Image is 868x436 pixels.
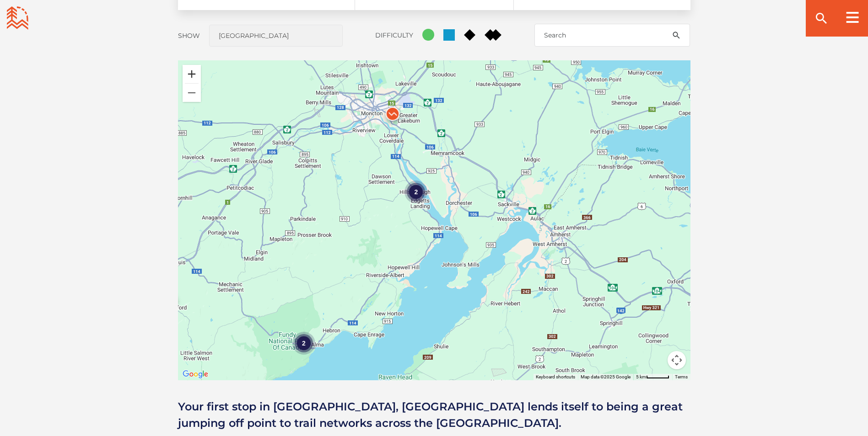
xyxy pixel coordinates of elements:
[180,368,210,380] a: Open this area in Google Maps (opens a new window)
[636,374,646,379] span: 5 km
[180,368,210,380] img: Google
[183,84,201,102] button: Zoom out
[581,374,631,379] span: Map data ©2025 Google
[668,351,686,369] button: Map camera controls
[375,31,413,39] label: Difficulty
[814,11,829,26] ion-icon: search
[675,374,688,379] a: Terms (opens in new tab)
[633,374,672,380] button: Map Scale: 5 km per 47 pixels
[178,399,690,431] p: Your first stop in [GEOGRAPHIC_DATA], [GEOGRAPHIC_DATA] lends itself to being a great jumping off...
[404,180,427,203] div: 2
[178,32,200,40] label: Show
[292,332,315,355] div: 2
[663,24,690,47] button: search
[183,65,201,83] button: Zoom in
[672,31,681,40] ion-icon: search
[534,24,690,47] input: Search
[536,374,575,380] button: Keyboard shortcuts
